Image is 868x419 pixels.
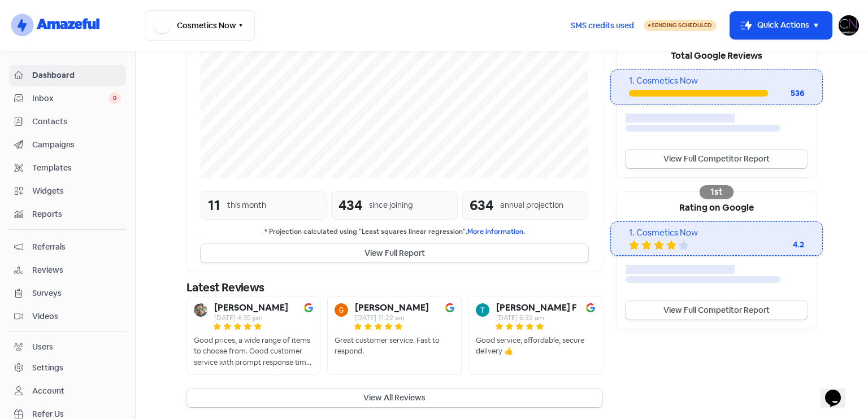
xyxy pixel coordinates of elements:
[9,65,126,86] a: Dashboard
[32,311,121,322] span: Videos
[571,20,634,32] span: SMS credits used
[186,279,602,296] div: Latest Reviews
[145,10,255,41] button: Cosmetics Now
[9,181,126,202] a: Widgets
[32,185,121,197] span: Widgets
[214,303,288,312] b: [PERSON_NAME]
[629,75,804,88] div: 1. Cosmetics Now
[561,19,644,30] a: SMS credits used
[9,283,126,304] a: Surveys
[644,19,717,32] a: Sending Scheduled
[9,134,126,155] a: Campaigns
[355,303,429,312] b: [PERSON_NAME]
[617,192,817,221] div: Rating on Google
[496,315,577,321] div: [DATE] 6:32 am
[496,303,577,312] b: [PERSON_NAME] F
[9,260,126,281] a: Reviews
[839,15,859,36] img: User
[9,158,126,178] a: Templates
[227,199,266,211] div: this month
[32,69,121,81] span: Dashboard
[470,195,493,216] div: 634
[335,335,454,357] div: Great customer service. Fast to respond.
[335,303,348,317] img: Avatar
[768,88,804,99] div: 536
[626,301,808,320] a: View Full Competitor Report
[759,239,804,251] div: 4.2
[9,111,126,132] a: Contacts
[9,357,126,378] a: Settings
[629,226,804,239] div: 1. Cosmetics Now
[467,227,525,236] a: More information.
[32,362,63,374] div: Settings
[32,139,121,151] span: Campaigns
[9,306,126,327] a: Videos
[214,315,288,321] div: [DATE] 4:35 pm
[445,303,454,312] img: Image
[355,315,429,321] div: [DATE] 11:22 am
[700,185,734,199] div: 1st
[108,93,121,104] span: 0
[369,199,413,211] div: since joining
[9,204,126,225] a: Reports
[617,40,817,69] div: Total Google Reviews
[32,208,121,220] span: Reports
[32,385,64,397] div: Account
[476,335,595,357] div: Good service, affordable, secure delivery 👍
[32,341,53,353] div: Users
[32,287,121,299] span: Surveys
[304,303,313,312] img: Image
[338,195,362,216] div: 434
[32,264,121,276] span: Reviews
[821,374,857,408] iframe: chat widget
[32,93,108,104] span: Inbox
[194,303,207,317] img: Avatar
[194,335,313,368] div: Good prices, a wide range of items to choose from. Good customer service with prompt response tim...
[586,303,595,312] img: Image
[32,162,121,174] span: Templates
[476,303,489,317] img: Avatar
[652,21,712,29] span: Sending Scheduled
[9,88,126,109] a: Inbox 0
[32,241,121,253] span: Referrals
[186,389,602,407] button: View All Reviews
[208,195,220,216] div: 11
[730,12,832,39] button: Quick Actions
[500,199,563,211] div: annual projection
[32,116,121,128] span: Contacts
[201,244,588,263] button: View Full Report
[626,150,808,168] a: View Full Competitor Report
[201,226,588,237] small: * Projection calculated using "Least squares linear regression".
[9,337,126,357] a: Users
[9,237,126,257] a: Referrals
[9,381,126,401] a: Account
